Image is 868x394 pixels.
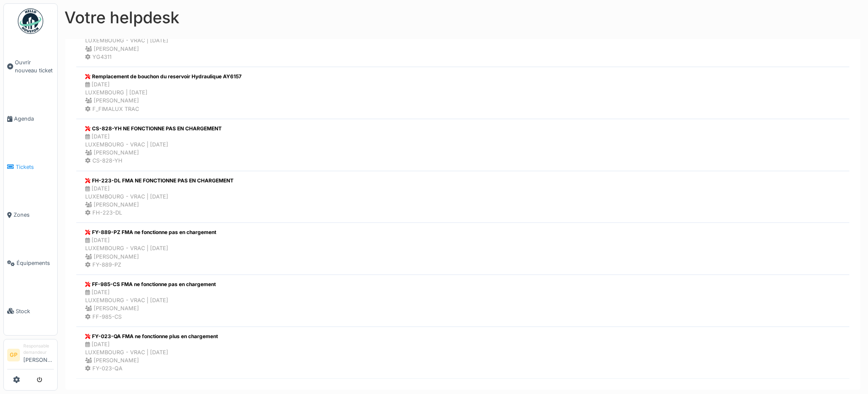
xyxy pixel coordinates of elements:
[85,236,216,261] div: [DATE] LUXEMBOURG - VRAC | [DATE] [PERSON_NAME]
[85,364,218,372] div: FY-023-QA
[4,39,57,95] a: Ouvrir nouveau ticket
[85,209,234,217] div: FH-223-DL
[85,261,216,269] div: FY-889-PZ
[85,229,216,236] div: FY-889-PZ FMA ne fonctionne pas en chargement
[85,177,234,185] div: FH-223-DL FMA NE FONCTIONNE PAS EN CHARGEMENT
[76,15,849,67] a: [DATE]LUXEMBOURG - VRAC | [DATE] [PERSON_NAME] YG4311
[14,115,54,123] span: Agenda
[4,95,57,143] a: Agenda
[85,333,218,340] div: FY-023-QA FMA ne fonctionne plus en chargement
[85,288,216,313] div: [DATE] LUXEMBOURG - VRAC | [DATE] [PERSON_NAME]
[85,157,222,165] div: CS-828-YH
[76,223,849,275] a: FY-889-PZ FMA ne fonctionne pas en chargement [DATE]LUXEMBOURG - VRAC | [DATE] [PERSON_NAME] FY-8...
[76,171,849,223] a: FH-223-DL FMA NE FONCTIONNE PAS EN CHARGEMENT [DATE]LUXEMBOURG - VRAC | [DATE] [PERSON_NAME] FH-2...
[17,259,54,267] span: Équipements
[18,8,43,34] img: Badge_color-CXgf-gQk.svg
[16,163,54,171] span: Tickets
[85,80,242,105] div: [DATE] LUXEMBOURG | [DATE] [PERSON_NAME]
[85,73,242,80] div: Remplacement de bouchon du reservoir Hydraulique AY6157
[85,28,215,53] div: [DATE] LUXEMBOURG - VRAC | [DATE] [PERSON_NAME]
[85,281,216,288] div: FF-985-CS FMA ne fonctionne pas en chargement
[16,307,54,315] span: Stock
[85,125,222,132] div: CS-828-YH NE FONCTIONNE PAS EN CHARGEMENT
[15,58,54,74] span: Ouvrir nouveau ticket
[76,119,849,171] a: CS-828-YH NE FONCTIONNE PAS EN CHARGEMENT [DATE]LUXEMBOURG - VRAC | [DATE] [PERSON_NAME] CS-828-YH
[85,132,222,157] div: [DATE] LUXEMBOURG - VRAC | [DATE] [PERSON_NAME]
[85,53,215,61] div: YG4311
[76,275,849,327] a: FF-985-CS FMA ne fonctionne pas en chargement [DATE]LUXEMBOURG - VRAC | [DATE] [PERSON_NAME] FF-9...
[85,340,218,365] div: [DATE] LUXEMBOURG - VRAC | [DATE] [PERSON_NAME]
[7,349,20,361] li: GP
[4,287,57,335] a: Stock
[4,239,57,287] a: Équipements
[23,343,54,356] div: Responsable demandeur
[4,143,57,191] a: Tickets
[23,343,54,367] li: [PERSON_NAME]
[7,343,54,369] a: GP Responsable demandeur[PERSON_NAME]
[4,191,57,239] a: Zones
[14,211,54,219] span: Zones
[76,67,849,119] a: Remplacement de bouchon du reservoir Hydraulique AY6157 [DATE]LUXEMBOURG | [DATE] [PERSON_NAME] F...
[76,327,849,379] a: FY-023-QA FMA ne fonctionne plus en chargement [DATE]LUXEMBOURG - VRAC | [DATE] [PERSON_NAME] FY-...
[85,105,242,113] div: F_FIMALUX TRAC
[85,313,216,321] div: FF-985-CS
[85,185,234,209] div: [DATE] LUXEMBOURG - VRAC | [DATE] [PERSON_NAME]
